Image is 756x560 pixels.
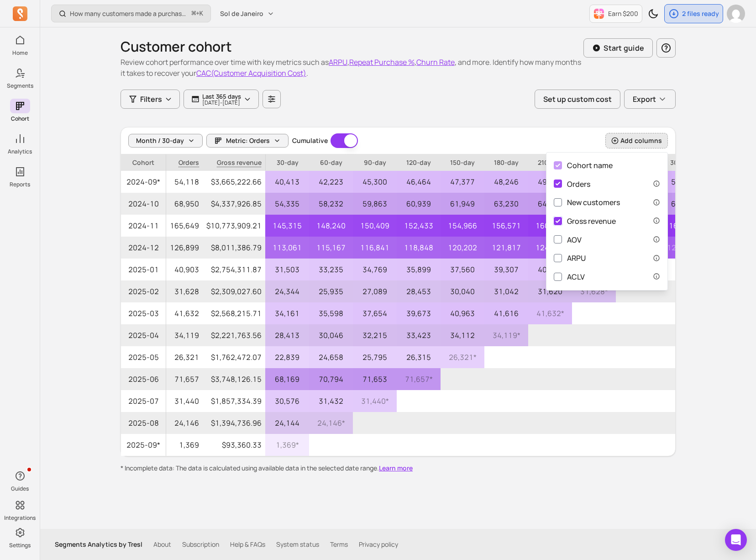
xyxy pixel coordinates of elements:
div: Orders [554,179,590,190]
p: 40,413 [265,171,309,193]
p: Segments Analytics by Tresl [55,540,142,549]
p: Settings [9,542,31,549]
span: Month / 30-day [136,136,184,145]
p: How many customers made a purchase in the last 30/60/90 days? [70,9,188,18]
p: 165,649 [166,215,203,237]
p: 126,899 [166,237,203,259]
p: 30-day [265,154,309,171]
p: 31,432 [309,390,353,412]
p: Start guide [604,42,644,53]
p: 40,378 [528,259,572,280]
p: 60,939 [397,193,441,215]
p: 63,230 [484,193,528,215]
p: 39,673 [397,302,441,324]
input: AOV [554,235,562,243]
input: ARPU [554,254,562,262]
p: Segments [7,82,33,90]
p: $8,011,386.79 [203,237,265,259]
p: 26,321 [166,346,203,368]
button: 2 files ready [664,4,723,23]
p: 47,377 [441,171,484,193]
button: Churn Rate [416,57,455,68]
p: 121,817 [484,237,528,259]
p: 46,464 [397,171,441,193]
p: 118,848 [397,237,441,259]
p: 32,215 [353,324,397,346]
p: 24,146 * [309,412,353,434]
p: 48,246 [484,171,528,193]
h1: Customer cohort [121,38,583,55]
button: Set up custom cost [535,90,620,109]
p: Home [12,49,28,57]
p: 150-day [441,154,484,171]
input: Cohort name [554,161,562,169]
p: * Incomplete data: The data is calculated using available data in the selected date range. [121,464,676,473]
p: 2 files ready [682,9,719,18]
p: 31,620 [528,280,572,302]
button: ARPU [329,57,347,68]
label: Cumulative [292,136,328,145]
p: Review cohort performance over time with key metrics such as , , , and more. Identify how many mo... [121,57,583,79]
p: 90-day [353,154,397,171]
kbd: K [199,10,203,17]
span: Add columns [620,136,662,145]
button: Filters [121,90,180,109]
span: 2024-11 [121,215,166,237]
div: ACLV [554,271,585,283]
span: 2025-03 [121,302,166,324]
input: Gross revenue [554,217,562,225]
span: Metric: Orders [226,136,270,145]
p: 41,616 [484,302,528,324]
p: 28,413 [265,324,309,346]
p: 156,571 [484,215,528,237]
p: 113,061 [265,237,309,259]
a: System status [276,540,319,549]
p: Earn $200 [608,9,638,18]
button: Start guide [583,38,653,58]
p: 37,654 [353,302,397,324]
p: 35,598 [309,302,353,324]
p: 34,119 * [484,324,528,346]
p: 34,112 [441,324,484,346]
a: Help & FAQs [230,540,265,549]
a: Privacy policy [359,540,398,549]
input: ACLV [554,273,562,281]
span: 2024-10 [121,193,166,215]
span: + [192,9,203,18]
p: 124,590 [528,237,572,259]
p: 61,949 [441,193,484,215]
p: Last 365 days [202,93,241,100]
button: Last 365 days[DATE]-[DATE] [184,90,259,109]
p: 145,315 [265,215,309,237]
p: 28,453 [397,280,441,302]
p: 39,307 [484,259,528,280]
p: 24,344 [265,280,309,302]
p: 154,966 [441,215,484,237]
p: 24,658 [309,346,353,368]
button: Sol de Janeiro [215,5,280,22]
button: Toggle dark mode [644,5,662,23]
span: 2025-08 [121,412,166,434]
p: Integrations [4,514,36,522]
button: Month / 30-day [128,134,203,148]
p: [DATE] - [DATE] [202,100,241,106]
p: 34,769 [353,259,397,280]
p: Cohort [11,115,29,122]
p: $3,748,126.15 [203,368,265,390]
p: Reports [10,181,30,188]
p: 25,935 [309,280,353,302]
div: Gross revenue [554,216,616,227]
p: 148,240 [309,215,353,237]
p: $1,857,334.39 [203,390,265,412]
span: Orders [166,154,203,171]
span: Export [633,94,656,105]
p: $10,773,909.21 [203,215,265,237]
p: 152,433 [397,215,441,237]
p: 37,560 [441,259,484,280]
p: 30,576 [265,390,309,412]
span: 2025-05 [121,346,166,368]
img: avatar [727,5,745,23]
p: 30,040 [441,280,484,302]
p: $2,754,311.87 [203,259,265,280]
p: 24,146 [166,412,203,434]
